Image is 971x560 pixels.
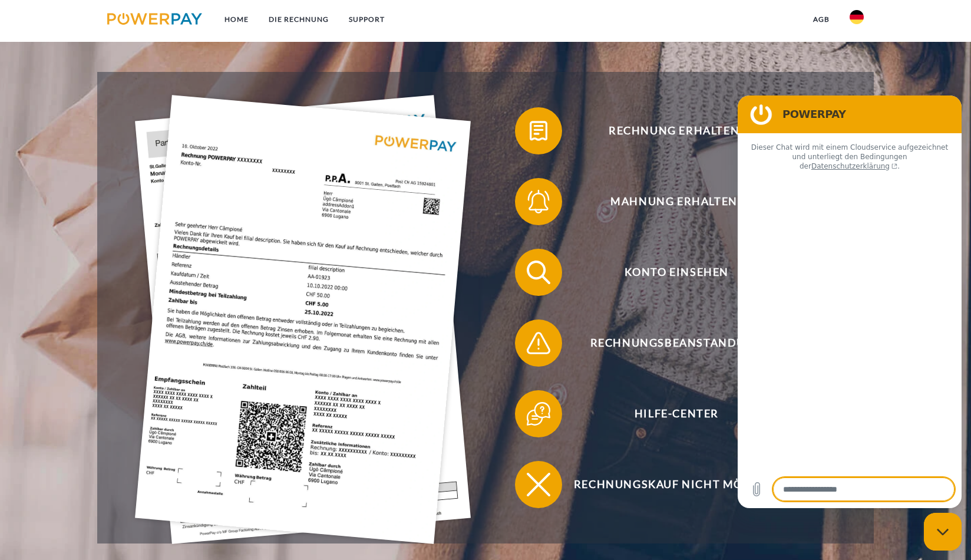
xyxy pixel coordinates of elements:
a: DIE RECHNUNG [259,9,339,30]
img: qb_warning.svg [524,328,553,358]
span: Konto einsehen [532,249,821,296]
iframe: Schaltfläche zum Öffnen des Messaging-Fensters; Konversation läuft [924,513,962,551]
img: qb_help.svg [524,399,553,429]
span: Mahnung erhalten? [532,178,821,225]
span: Rechnungsbeanstandung [532,319,821,367]
img: qb_search.svg [524,258,553,287]
img: qb_close.svg [524,470,553,499]
a: agb [803,9,840,30]
img: single_invoice_powerpay_de.jpg [135,95,471,544]
img: de [850,10,864,24]
img: qb_bill.svg [524,116,553,146]
button: Rechnung erhalten? [515,107,821,154]
span: Rechnung erhalten? [532,107,821,154]
iframe: Messaging-Fenster [738,95,962,508]
img: qb_bell.svg [524,187,553,216]
button: Konto einsehen [515,249,821,296]
span: Hilfe-Center [532,390,821,437]
button: Hilfe-Center [515,390,821,437]
button: Mahnung erhalten? [515,178,821,225]
img: logo-powerpay.svg [107,13,202,25]
a: Home [214,9,259,30]
button: Rechnungsbeanstandung [515,319,821,367]
span: Rechnungskauf nicht möglich [532,461,821,508]
button: Rechnungskauf nicht möglich [515,461,821,508]
a: SUPPORT [339,9,395,30]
